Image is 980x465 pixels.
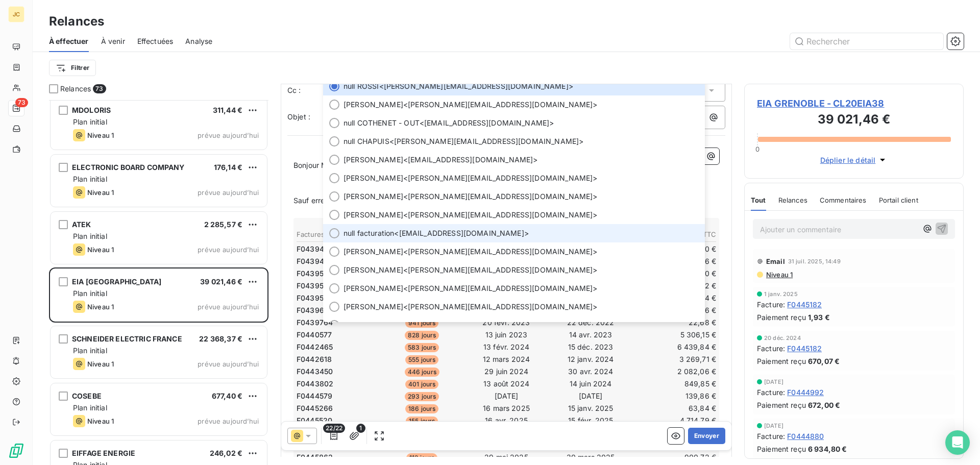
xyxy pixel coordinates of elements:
[344,283,403,293] span: [PERSON_NAME]
[344,228,699,238] span: <[EMAIL_ADDRESS][DOMAIN_NAME]>
[817,154,891,166] button: Déplier le détail
[344,173,403,183] span: [PERSON_NAME]
[72,106,111,114] span: MDOLORIS
[633,415,717,426] td: 4 714,79 €
[297,452,333,462] span: F0445862
[757,431,785,442] span: Facture :
[210,449,242,457] span: 246,02 €
[87,303,114,311] span: Niveau 1
[49,60,96,76] button: Filtrer
[405,404,438,413] span: 186 jours
[72,334,182,343] span: SCHNEIDER ELECTRIC FRANCE
[757,343,785,354] span: Facture :
[297,403,333,413] span: F0445266
[633,354,717,365] td: 3 269,71 €
[344,247,699,257] span: <[PERSON_NAME][EMAIL_ADDRESS][DOMAIN_NAME]>
[757,400,806,410] span: Paiement reçu
[49,12,104,31] h3: Relances
[73,346,107,355] span: Plan initial
[296,229,379,240] th: Factures échues
[755,145,759,153] span: 0
[293,196,657,205] span: Sauf erreur de notre part, il semble que nous n’avons pas encore reçu le paiement des factures su...
[757,299,785,310] span: Facture :
[688,428,725,444] button: Envoyer
[879,196,918,204] span: Portail client
[764,335,801,341] span: 20 déc. 2024
[344,247,403,257] span: [PERSON_NAME]
[87,131,114,139] span: Niveau 1
[297,391,332,401] span: F0444579
[808,400,840,410] span: 672,00 €
[757,444,806,454] span: Paiement reçu
[405,392,439,401] span: 293 jours
[406,417,438,426] span: 155 jours
[73,289,107,298] span: Plan initial
[549,378,632,389] td: 14 juin 2024
[464,341,548,353] td: 13 févr. 2024
[323,424,345,433] span: 22/22
[344,155,699,165] span: <[EMAIL_ADDRESS][DOMAIN_NAME]>
[214,163,242,172] span: 176,14 €
[297,256,333,266] span: F0439436
[765,271,793,279] span: Niveau 1
[549,390,632,402] td: [DATE]
[198,303,259,311] span: prévue aujourd’hui
[297,281,332,291] span: F0439552
[344,320,699,330] span: <[EMAIL_ADDRESS][DOMAIN_NAME]>
[757,387,785,398] span: Facture :
[787,387,824,398] span: F0444992
[8,6,24,22] div: JC
[73,232,107,240] span: Plan initial
[356,424,365,433] span: 1
[287,112,310,121] span: Objet :
[73,117,107,126] span: Plan initial
[757,110,951,131] h3: 39 021,46 €
[212,391,242,400] span: 677,40 €
[405,331,439,340] span: 828 jours
[464,452,548,463] td: 29 mai 2025
[344,118,420,128] span: null COTHENET - OUT
[199,334,242,343] span: 22 368,37 €
[198,417,259,425] span: prévue aujourd’hui
[72,391,102,400] span: COSEBE
[808,312,830,323] span: 1,93 €
[633,341,717,353] td: 6 439,84 €
[49,100,268,465] div: grid
[297,342,333,352] span: F0442465
[297,293,332,303] span: F0439553
[87,188,114,197] span: Niveau 1
[757,312,806,323] span: Paiement reçu
[87,246,114,254] span: Niveau 1
[820,155,876,165] span: Déplier le détail
[287,85,323,95] label: Cc :
[344,265,403,275] span: [PERSON_NAME]
[8,443,24,459] img: Logo LeanPay
[72,163,185,172] span: ELECTRONIC BOARD COMPANY
[766,257,785,265] span: Email
[344,173,699,183] span: <[PERSON_NAME][EMAIL_ADDRESS][DOMAIN_NAME]>
[344,210,699,220] span: <[PERSON_NAME][EMAIL_ADDRESS][DOMAIN_NAME]>
[464,366,548,377] td: 29 juin 2024
[464,329,548,340] td: 13 juin 2023
[549,354,632,365] td: 12 janv. 2024
[73,175,107,183] span: Plan initial
[344,81,699,91] span: <[PERSON_NAME][EMAIL_ADDRESS][DOMAIN_NAME]>
[808,444,847,454] span: 6 934,80 €
[405,355,438,364] span: 555 jours
[93,84,106,93] span: 73
[633,378,717,389] td: 849,85 €
[820,196,867,204] span: Commentaires
[344,320,427,330] span: [PERSON_NAME] PLAIN
[198,188,259,197] span: prévue aujourd’hui
[406,453,437,462] span: 112 jours
[297,415,332,426] span: F0445520
[344,100,403,110] span: [PERSON_NAME]
[87,360,114,368] span: Niveau 1
[788,258,841,264] span: 31 juil. 2025, 14:49
[213,106,242,114] span: 311,44 €
[344,265,699,275] span: <[PERSON_NAME][EMAIL_ADDRESS][DOMAIN_NAME]>
[198,360,259,368] span: prévue aujourd’hui
[297,244,333,254] span: F0439437
[344,81,379,91] span: null ROSSI
[344,302,403,312] span: [PERSON_NAME]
